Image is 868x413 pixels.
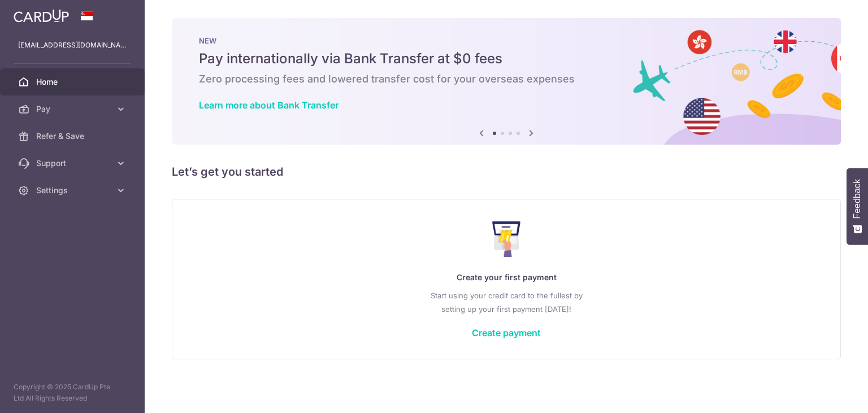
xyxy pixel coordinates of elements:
[199,72,814,86] h6: Zero processing fees and lowered transfer cost for your overseas expenses
[36,131,111,142] span: Refer & Save
[199,99,338,111] a: Learn more about Bank Transfer
[172,163,841,181] h5: Let’s get you started
[18,40,127,51] p: [EMAIL_ADDRESS][DOMAIN_NAME]
[36,76,111,88] span: Home
[195,271,818,284] p: Create your first payment
[36,103,111,115] span: Pay
[36,158,111,169] span: Support
[36,185,111,196] span: Settings
[847,168,868,245] button: Feedback - Show survey
[195,289,818,316] p: Start using your credit card to the fullest by setting up your first payment [DATE]!
[472,327,541,338] a: Create payment
[199,36,814,45] p: NEW
[172,18,841,145] img: Bank transfer banner
[852,179,862,219] span: Feedback
[14,9,69,23] img: CardUp
[492,221,521,257] img: Make Payment
[199,50,814,68] h5: Pay internationally via Bank Transfer at $0 fees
